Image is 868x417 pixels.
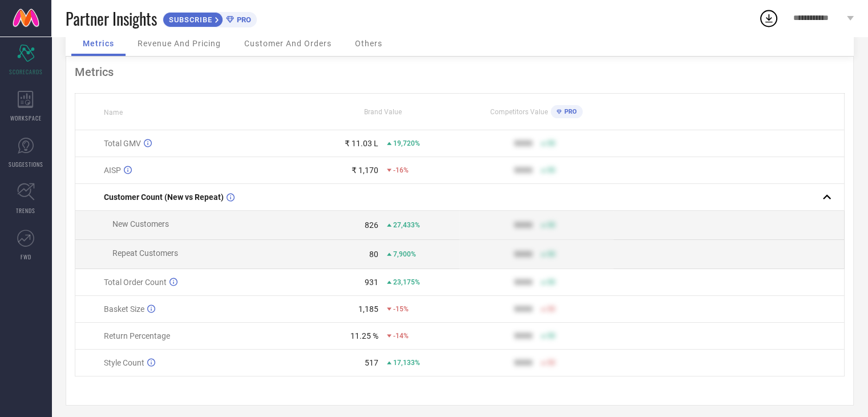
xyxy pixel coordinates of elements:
[104,109,123,117] span: Name
[350,331,378,340] div: 11.25 %
[104,139,141,148] span: Total GMV
[514,278,532,287] div: 9999
[104,331,170,340] span: Return Percentage
[16,206,35,215] span: TRENDS
[10,114,42,122] span: WORKSPACE
[514,220,532,230] div: 9999
[547,305,555,313] span: 50
[104,193,224,202] span: Customer Count (New vs Repeat)
[75,65,845,79] div: Metrics
[104,358,144,367] span: Style Count
[514,250,532,259] div: 9999
[393,278,420,286] span: 23,175%
[355,39,382,48] span: Others
[393,139,420,147] span: 19,720%
[547,250,555,258] span: 50
[490,108,548,116] span: Competitors Value
[547,278,555,286] span: 50
[104,278,167,287] span: Total Order Count
[244,39,332,48] span: Customer And Orders
[562,108,577,115] span: PRO
[547,166,555,174] span: 50
[112,248,178,258] span: Repeat Customers
[9,160,43,169] span: SUGGESTIONS
[83,39,114,48] span: Metrics
[547,359,555,367] span: 50
[514,166,532,175] div: 9999
[514,304,532,314] div: 9999
[514,358,532,367] div: 9999
[352,166,378,175] div: ₹ 1,170
[393,359,420,367] span: 17,133%
[365,278,378,287] div: 931
[138,39,221,48] span: Revenue And Pricing
[365,220,378,230] div: 826
[547,221,555,229] span: 50
[66,7,157,30] span: Partner Insights
[358,304,378,314] div: 1,185
[547,139,555,147] span: 50
[393,221,420,229] span: 27,433%
[234,15,251,24] span: PRO
[21,252,31,261] span: FWD
[393,166,409,174] span: -16%
[393,250,416,258] span: 7,900%
[514,331,532,340] div: 9999
[393,305,409,313] span: -15%
[163,15,215,24] span: SUBSCRIBE
[9,67,43,76] span: SCORECARDS
[547,332,555,340] span: 50
[364,108,402,116] span: Brand Value
[163,9,257,27] a: SUBSCRIBEPRO
[393,332,409,340] span: -14%
[369,250,378,259] div: 80
[112,219,169,228] span: New Customers
[345,139,378,148] div: ₹ 11.03 L
[104,166,121,175] span: AISP
[758,8,779,29] div: Open download list
[104,304,144,314] span: Basket Size
[365,358,378,367] div: 517
[514,139,532,148] div: 9999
